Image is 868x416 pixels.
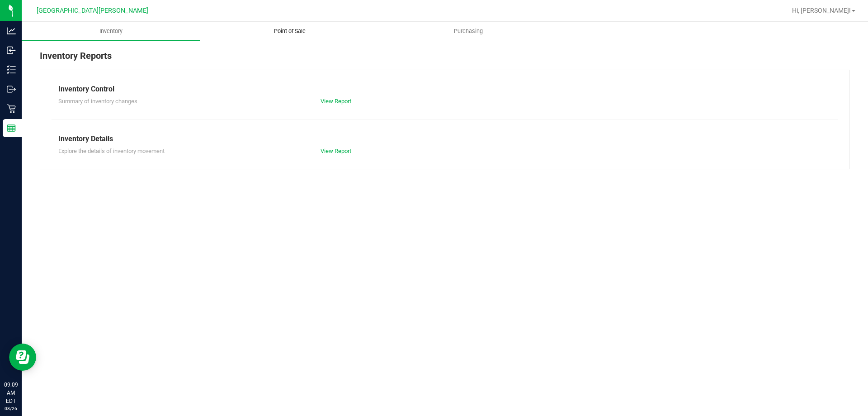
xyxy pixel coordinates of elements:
p: 08/26 [4,405,18,412]
inline-svg: Analytics [7,26,16,35]
a: Purchasing [379,22,557,41]
span: Summary of inventory changes [58,98,137,105]
a: View Report [321,98,351,105]
p: 09:09 AM EDT [4,381,18,405]
inline-svg: Retail [7,104,16,113]
inline-svg: Reports [7,124,16,133]
span: Point of Sale [262,27,318,35]
inline-svg: Inventory [7,65,16,74]
div: Inventory Details [58,134,831,144]
iframe: Resource center [9,344,36,371]
inline-svg: Outbound [7,85,16,94]
span: Explore the details of inventory movement [58,148,165,154]
span: [GEOGRAPHIC_DATA][PERSON_NAME] [37,7,148,14]
a: Point of Sale [200,22,379,41]
a: Inventory [22,22,200,41]
span: Hi, [PERSON_NAME]! [792,7,851,14]
span: Purchasing [442,27,495,35]
div: Inventory Reports [40,49,850,70]
inline-svg: Inbound [7,46,16,55]
a: View Report [321,148,351,154]
div: Inventory Control [58,84,831,95]
span: Inventory [87,27,135,35]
